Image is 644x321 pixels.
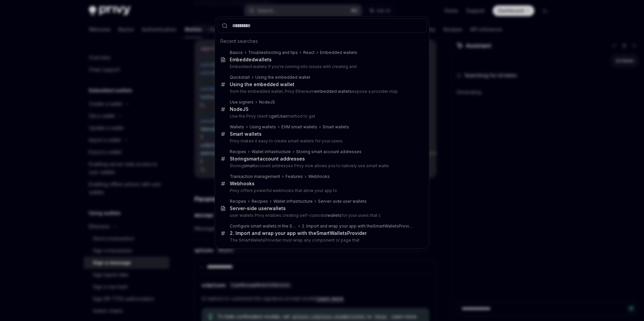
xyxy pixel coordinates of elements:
b: getUser [271,114,287,119]
b: SmartWallets [316,230,347,236]
div: Using wallets [250,124,276,130]
div: Quickstart [230,75,250,80]
div: Troubleshooting and tips [248,50,298,55]
p: from the embedded wallet, Privy Ethereum expose a provider insp [230,89,413,94]
div: Configure smart wallets in the SDK [230,223,297,229]
div: Server-side user [230,205,286,211]
div: s [230,181,255,187]
div: 2. Import and wrap your app with the Provider [302,223,413,229]
p: Embedded wallets If you're running into issues with creating and [230,64,413,69]
div: NodeJS [259,100,275,105]
p: user wallets Privy enables creating self-custodial for your users that c [230,213,413,218]
div: Storing smart account addresses [296,149,362,154]
b: smart [247,156,260,162]
div: Using the embedded wallet [230,81,294,87]
div: 2. Import and wrap your app with the Provider [230,230,367,236]
b: SmartWallets [373,223,399,229]
p: The SmartWalletsProvider must wrap any component or page that [230,238,413,243]
p: Privy offers powerful webhooks that allow your app to [230,188,413,193]
div: React [303,50,315,55]
b: Webhook [230,181,252,186]
div: Server-side user wallets [318,199,367,204]
div: EVM smart wallets [281,124,317,130]
div: Embedded wallets [320,50,357,55]
b: wallets [327,213,341,218]
b: smart [244,163,255,168]
div: Recipes [230,149,246,154]
b: Embedded [230,57,255,62]
div: Transaction management [230,174,280,179]
b: wallets [269,205,286,211]
div: Using the embedded wallet [255,75,310,80]
div: Recipes [252,199,268,204]
p: Use the Privy client's method to get [230,114,413,119]
p: Storing account addresses Privy now allows you to natively use smart walle [230,163,413,169]
div: Use signers [230,100,254,105]
div: Recipes [230,199,246,204]
div: Basics [230,50,243,55]
div: Storing account addresses [230,156,305,162]
div: llets [230,131,262,137]
div: NodeJS [230,106,249,112]
span: Recent searches [220,38,258,45]
div: Features [285,174,303,179]
div: Webhooks [308,174,330,179]
div: wallets [230,57,272,63]
div: Wallets [230,124,244,130]
div: Smart wallets [323,124,349,130]
div: Wallet infrastructure [252,149,291,154]
p: Privy makes it easy to create smart wallets for your users. [230,138,413,144]
b: embedded wallets [314,89,352,94]
b: Smart wa [230,131,252,137]
div: Wallet infrastructure [273,199,313,204]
